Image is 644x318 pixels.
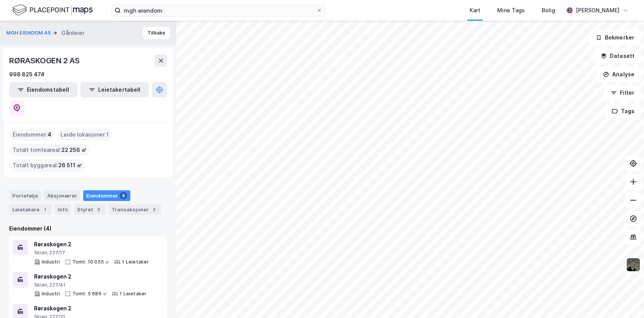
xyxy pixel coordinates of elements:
[55,204,71,215] div: Info
[48,130,51,139] span: 4
[80,82,149,97] button: Leietakertabell
[10,129,54,141] div: Eiendommer :
[34,250,149,256] div: Skien, 227/17
[9,224,167,233] div: Eiendommer (4)
[44,190,80,201] div: Aksjonærer
[143,27,170,39] button: Tilbake
[606,281,644,318] iframe: Chat Widget
[605,104,641,119] button: Tags
[596,67,641,82] button: Analyse
[34,240,149,249] div: Røraskogen 2
[6,29,53,37] button: MGH EIENDOM AS
[10,159,85,171] div: Totalt byggareal :
[594,48,641,64] button: Datasett
[122,259,149,265] div: 1 Leietaker
[83,190,130,201] div: Eiendommer
[58,129,112,141] div: Leide lokasjoner :
[606,281,644,318] div: Kontrollprogram for chat
[470,6,480,15] div: Kart
[150,206,158,213] div: 3
[9,70,44,79] div: 998 825 474
[9,54,81,67] div: RØRASKOGEN 2 AS
[72,291,108,297] div: Tomt: 5 686 ㎡
[58,161,82,170] span: 26 511 ㎡
[576,6,619,15] div: [PERSON_NAME]
[589,30,641,45] button: Bokmerker
[72,259,110,265] div: Tomt: 10 055 ㎡
[34,304,146,313] div: Røraskogen 2
[9,190,41,201] div: Portefølje
[108,204,161,215] div: Transaksjoner
[542,6,555,15] div: Bolig
[12,3,93,17] img: logo.f888ab2527a4732fd821a326f86c7f29.svg
[34,272,146,281] div: Røraskogen 2
[626,257,641,272] img: 9k=
[61,145,87,155] span: 22 256 ㎡
[120,291,146,297] div: 1 Leietaker
[9,82,77,97] button: Eiendomstabell
[41,206,49,213] div: 1
[497,6,525,15] div: Mine Tags
[120,192,127,199] div: 4
[121,5,316,16] input: Søk på adresse, matrikkel, gårdeiere, leietakere eller personer
[95,206,102,213] div: 3
[42,291,60,297] div: Industri
[10,144,90,156] div: Totalt tomteareal :
[9,204,52,215] div: Leietakere
[604,85,641,101] button: Filter
[74,204,105,215] div: Styret
[42,259,60,265] div: Industri
[34,282,146,288] div: Skien, 227/41
[61,28,84,38] div: Gårdeier
[106,130,109,139] span: 1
